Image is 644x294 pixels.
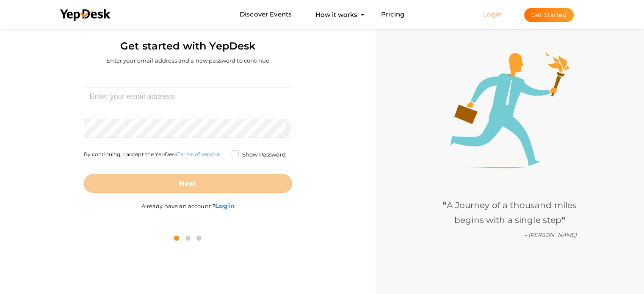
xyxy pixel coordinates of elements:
[240,7,292,22] a: Discover Events
[179,179,196,187] b: Next
[84,151,220,158] label: By continuing, I accept the YepDesk
[443,200,447,210] b: "
[215,202,235,210] b: Login
[141,193,235,210] label: Already have an account ?
[84,174,292,193] button: Next
[120,38,255,54] label: Get started with YepDesk
[483,10,502,18] a: Login
[106,57,269,65] label: Enter your email address and a new password to continue
[524,8,574,22] button: Get Started
[561,215,565,225] b: "
[84,87,292,106] input: Enter your email address
[525,231,577,238] i: - [PERSON_NAME]
[451,52,569,168] img: step1-illustration.png
[313,7,360,22] button: How it works
[177,151,219,157] a: Terms of service
[443,200,577,225] span: A Journey of a thousand miles begins with a single step
[232,151,286,159] label: Show Password
[381,7,404,22] a: Pricing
